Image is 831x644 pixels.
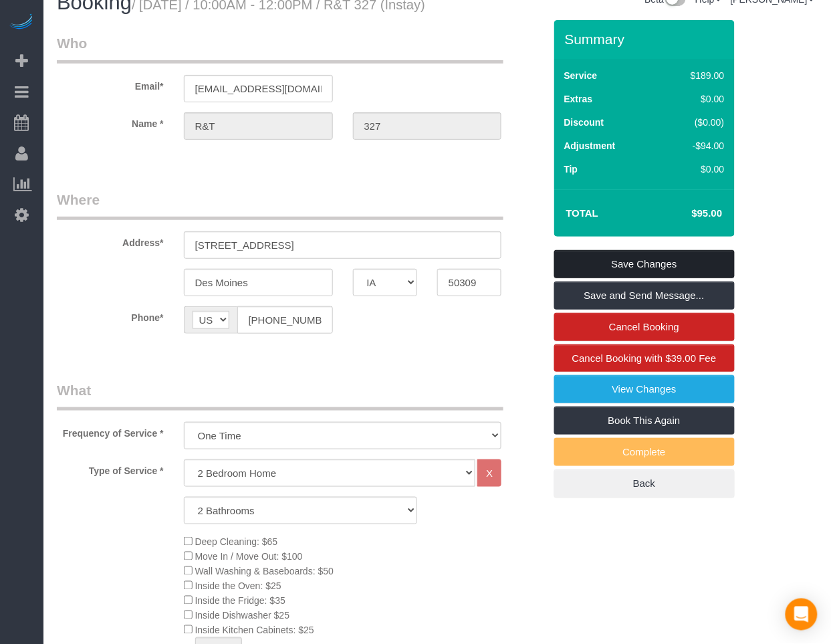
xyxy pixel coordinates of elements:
div: $0.00 [663,92,725,106]
label: Discount [564,116,604,129]
span: Cancel Booking with $39.00 Fee [572,352,717,364]
label: Adjustment [564,139,616,152]
a: Cancel Booking with $39.00 Fee [554,344,735,372]
div: ($0.00) [663,116,725,129]
label: Type of Service * [47,459,174,477]
div: $189.00 [663,69,725,82]
a: Book This Again [554,407,735,435]
a: Save Changes [554,250,735,278]
div: $0.00 [663,163,725,176]
img: Automaid Logo [8,13,35,32]
label: Frequency of Service * [47,422,174,440]
h4: $95.00 [651,208,722,219]
label: Address* [47,231,174,249]
span: Inside Dishwasher $25 [195,611,290,621]
a: Back [554,469,735,498]
a: Save and Send Message... [554,282,735,310]
span: Move In / Move Out: $100 [195,552,303,562]
legend: What [57,381,503,411]
input: Last Name* [353,112,502,140]
div: -$94.00 [663,139,725,152]
a: View Changes [554,375,735,403]
span: Deep Cleaning: $65 [195,537,278,548]
label: Service [564,69,598,82]
span: Inside the Fridge: $35 [195,596,285,607]
h3: Summary [565,31,728,47]
strong: Total [566,207,599,219]
legend: Who [57,33,503,64]
input: Phone* [237,306,333,334]
label: Tip [564,163,578,176]
label: Email* [47,75,174,93]
input: Email* [184,75,333,102]
label: Name * [47,112,174,130]
a: Cancel Booking [554,313,735,341]
legend: Where [57,190,503,220]
span: Inside Kitchen Cabinets: $25 [195,625,314,636]
label: Extras [564,92,593,106]
input: First Name* [184,112,333,140]
div: Open Intercom Messenger [786,599,818,631]
input: Zip Code* [437,269,501,296]
span: Inside the Oven: $25 [195,581,281,592]
input: City* [184,269,333,296]
label: Phone* [47,306,174,324]
span: Wall Washing & Baseboards: $50 [195,566,334,577]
